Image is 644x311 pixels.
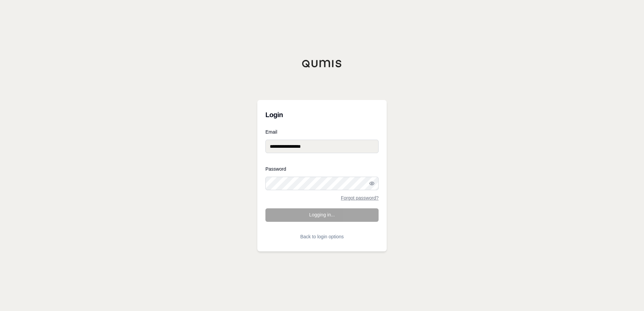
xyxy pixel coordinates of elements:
[265,130,379,134] label: Email
[265,230,379,243] button: Back to login options
[302,60,342,68] img: Qumis
[265,108,379,122] h3: Login
[265,167,379,171] label: Password
[341,196,379,200] a: Forgot password?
